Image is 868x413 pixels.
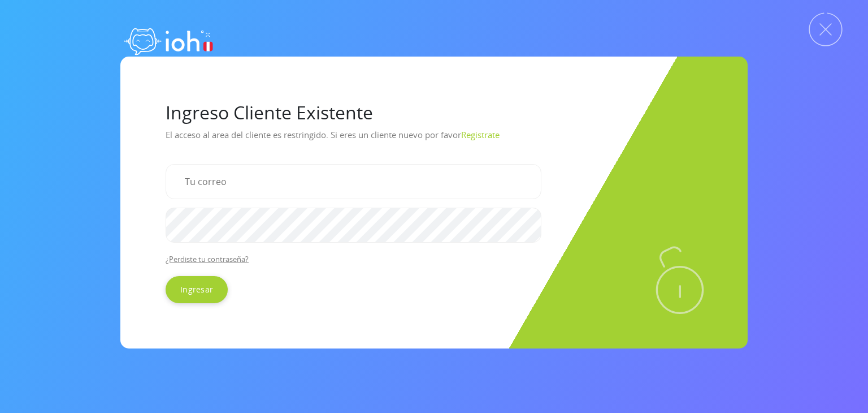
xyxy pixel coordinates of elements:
img: Cerrar [809,12,843,46]
a: ¿Perdiste tu contraseña? [166,254,249,264]
input: Ingresar [166,276,228,303]
a: Registrate [461,129,500,140]
p: El acceso al area del cliente es restringido. Si eres un cliente nuevo por favor [166,126,702,155]
h1: Ingreso Cliente Existente [166,102,702,123]
input: Tu correo [166,164,541,199]
img: logo [120,17,216,62]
